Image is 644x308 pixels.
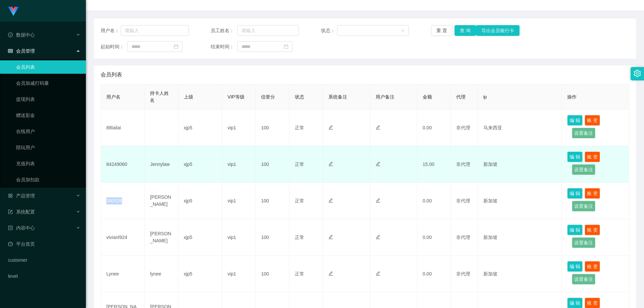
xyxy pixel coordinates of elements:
a: 提现列表 [16,93,80,106]
span: 数据中心 [8,32,35,38]
i: 图标: edit [376,162,380,166]
td: vivianl924 [101,219,145,256]
span: 正常 [295,198,304,203]
td: vip1 [222,110,256,146]
span: 非代理 [456,125,470,130]
i: 图标: form [8,209,13,214]
span: 正常 [295,162,304,167]
td: lynee [145,256,178,292]
span: 状态： [321,27,337,34]
td: Lynee [101,256,145,292]
a: 会员加扣款 [16,173,80,186]
span: ip [483,94,487,100]
td: xjp5 [178,146,222,183]
span: 会员管理 [8,48,35,54]
button: 账 变 [585,115,600,126]
input: 请输入 [121,25,189,36]
span: VIP等级 [227,94,245,100]
td: 0.00 [417,219,451,256]
td: vip1 [222,183,256,219]
span: 系统备注 [328,94,347,100]
td: 390528 [101,183,145,219]
i: 图标: calendar [284,44,288,49]
td: 88lailai [101,110,145,146]
button: 账 变 [585,151,600,162]
span: 非代理 [456,235,470,240]
span: 金额 [423,94,432,100]
button: 编 辑 [567,188,583,199]
button: 编 辑 [567,151,583,162]
span: 用户备注 [376,94,394,100]
td: xjp5 [178,219,222,256]
span: 正常 [295,235,304,240]
a: 在线用户 [16,125,80,138]
span: 操作 [567,94,577,100]
span: 员工姓名： [211,27,237,34]
td: 100 [256,256,289,292]
button: 编 辑 [567,225,583,235]
a: level [8,269,80,283]
td: xjp5 [178,256,222,292]
td: 0.00 [417,110,451,146]
span: 信誉分 [261,94,275,100]
td: 新加坡 [478,256,562,292]
a: 图标: dashboard平台首页 [8,237,80,251]
span: 正常 [295,271,304,276]
button: 设置备注 [572,164,595,175]
i: 图标: calendar [174,44,178,49]
button: 账 变 [585,261,600,272]
span: 系统配置 [8,209,35,214]
a: 会员加减打码量 [16,76,80,90]
i: 图标: appstore-o [8,193,13,198]
i: 图标: setting [634,70,641,77]
td: 100 [256,110,289,146]
span: 用户名： [101,27,121,34]
button: 设置备注 [572,128,595,138]
img: logo.9652507e.png [8,7,19,16]
td: 新加坡 [478,219,562,256]
td: 马来西亚 [478,110,562,146]
i: 图标: edit [376,271,380,276]
td: vip1 [222,146,256,183]
td: 新加坡 [478,183,562,219]
i: 图标: edit [376,235,380,239]
i: 图标: profile [8,226,13,230]
input: 请输入 [237,25,299,36]
span: 结束时间： [211,43,237,50]
span: 非代理 [456,198,470,203]
button: 编 辑 [567,115,583,126]
td: 新加坡 [478,146,562,183]
td: 100 [256,146,289,183]
button: 设置备注 [572,274,595,285]
i: 图标: down [401,28,405,33]
td: 100 [256,183,289,219]
td: 0.00 [417,256,451,292]
span: 状态 [295,94,304,100]
td: 100 [256,219,289,256]
td: vip1 [222,256,256,292]
i: 图标: edit [328,125,333,130]
a: 赠送彩金 [16,109,80,122]
i: 图标: edit [328,271,333,276]
span: 非代理 [456,271,470,276]
span: 起始时间： [101,43,127,50]
td: [PERSON_NAME] [145,183,178,219]
td: Jennylaw [145,146,178,183]
a: customer [8,253,80,267]
td: [PERSON_NAME] [145,219,178,256]
button: 重 置 [431,25,452,36]
span: 用户名 [106,94,120,100]
td: 15.00 [417,146,451,183]
a: 充值列表 [16,157,80,170]
button: 查 询 [454,25,476,36]
span: 代理 [456,94,466,100]
a: 会员列表 [16,60,80,74]
button: 账 变 [585,225,600,235]
button: 账 变 [585,188,600,199]
i: 图标: edit [376,125,380,130]
button: 导出会员银行卡 [476,25,520,36]
button: 编 辑 [567,261,583,272]
span: 非代理 [456,162,470,167]
span: 内容中心 [8,225,35,231]
span: 会员列表 [101,71,122,79]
